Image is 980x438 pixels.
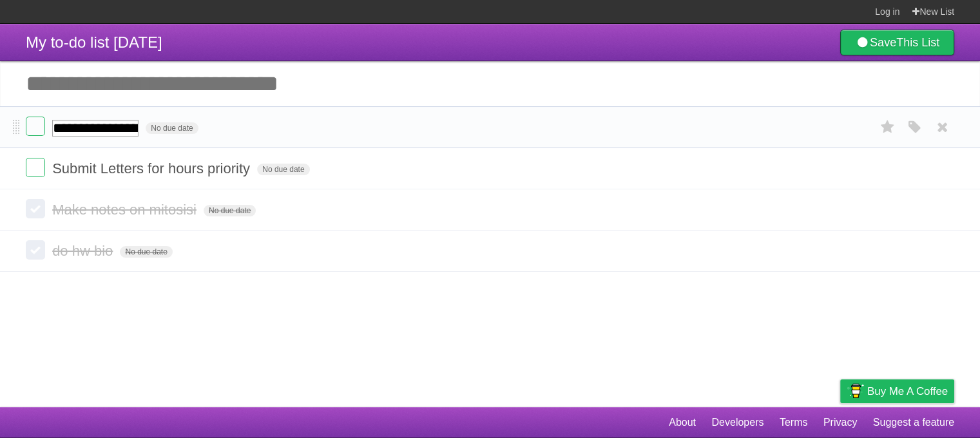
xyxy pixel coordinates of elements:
a: About [669,410,696,435]
label: Star task [876,117,900,138]
img: Buy me a coffee [847,380,864,402]
a: Privacy [823,410,857,435]
span: No due date [204,205,256,216]
span: My to-do list [DATE] [26,33,162,51]
span: Buy me a coffee [867,380,948,403]
a: Suggest a feature [873,410,954,435]
span: No due date [146,122,198,134]
label: Done [26,158,45,177]
span: Make notes on mitosisi [52,202,200,218]
b: This List [896,36,939,49]
a: Developers [711,410,764,435]
span: do hw bio [52,243,116,259]
a: SaveThis List [840,30,954,55]
a: Terms [780,410,808,435]
span: Submit Letters for hours priority [52,160,253,176]
a: Buy me a coffee [840,379,954,403]
label: Done [26,117,45,136]
label: Done [26,240,45,260]
span: No due date [257,164,309,175]
label: Done [26,199,45,218]
span: No due date [120,246,172,258]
